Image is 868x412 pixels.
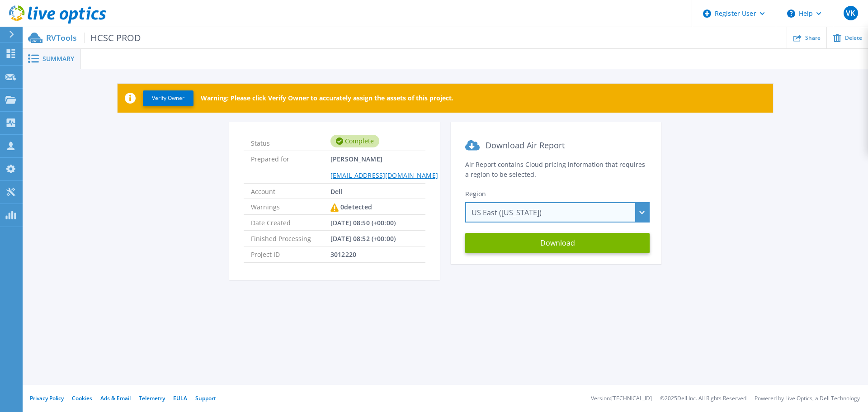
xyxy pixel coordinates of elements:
p: Warning: Please click Verify Owner to accurately assign the assets of this project. [201,95,453,102]
span: Air Report contains Cloud pricing information that requires a region to be selected. [465,160,645,179]
button: Download [465,233,650,253]
button: Verify Owner [143,90,193,106]
span: Delete [845,35,862,41]
span: Project ID [251,246,330,262]
p: RVTools [46,33,141,43]
li: © 2025 Dell Inc. All Rights Reserved [660,396,746,402]
span: Warnings [251,199,330,214]
span: Dell [330,184,343,199]
span: 3012220 [330,246,356,262]
div: US East ([US_STATE]) [465,202,650,223]
a: Ads & Email [100,394,131,402]
span: VK [846,9,855,17]
span: Account [251,184,330,199]
span: Summary [42,56,74,62]
a: EULA [173,394,187,402]
span: Status [251,135,330,147]
span: Region [465,189,486,198]
a: Support [195,394,216,402]
span: Date Created [251,215,330,230]
li: Powered by Live Optics, a Dell Technology [755,396,860,402]
a: Privacy Policy [30,394,64,402]
div: 0 detected [330,199,372,215]
a: Cookies [72,394,92,402]
li: Version: [TECHNICAL_ID] [591,396,652,402]
span: [PERSON_NAME] [330,151,438,183]
span: Finished Processing [251,231,330,246]
a: Telemetry [139,394,165,402]
span: Download Air Report [486,140,565,151]
div: Complete [330,135,379,147]
span: [DATE] 08:52 (+00:00) [330,231,396,246]
span: HCSC PROD [84,33,141,43]
span: [DATE] 08:50 (+00:00) [330,215,396,230]
span: Share [805,35,821,41]
a: [EMAIL_ADDRESS][DOMAIN_NAME] [330,171,438,180]
span: Prepared for [251,151,330,183]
